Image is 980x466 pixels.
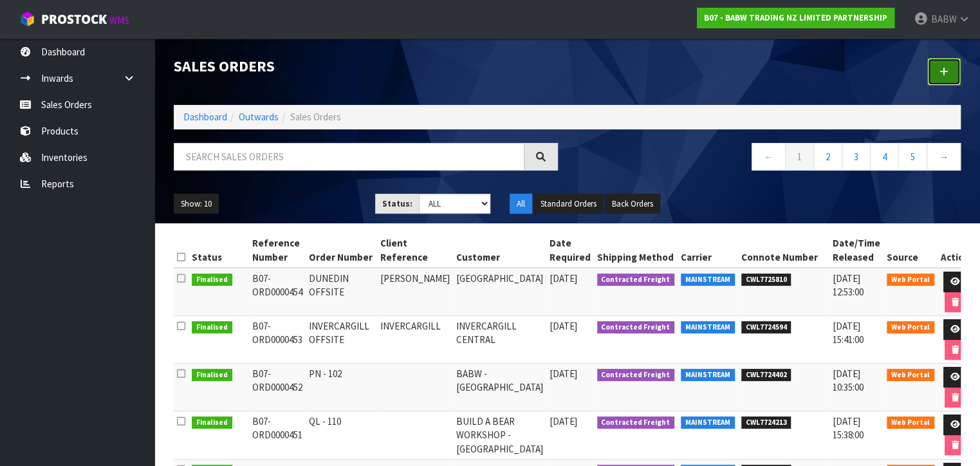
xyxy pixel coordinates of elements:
[306,316,377,364] td: INVERCARGILL OFFSITE
[174,143,524,171] input: Search sales orders
[842,143,871,171] a: 3
[550,320,577,332] span: [DATE]
[870,143,899,171] a: 4
[192,274,232,286] span: Finalised
[741,369,791,382] span: CWL7724402
[192,416,232,429] span: Finalised
[898,143,927,171] a: 5
[533,194,604,214] button: Standard Orders
[704,12,887,23] strong: B07 - BABW TRADING NZ LIMITED PARTNERSHIP
[829,233,883,268] th: Date/Time Released
[594,233,678,268] th: Shipping Method
[887,369,934,382] span: Web Portal
[597,274,675,286] span: Contracted Freight
[377,316,453,364] td: INVERCARGILL
[174,58,558,75] h1: Sales Orders
[306,233,377,268] th: Order Number
[577,143,961,174] nav: Page navigation
[678,233,738,268] th: Carrier
[681,416,735,429] span: MAINSTREAM
[930,13,956,25] span: BABW
[41,11,107,28] span: ProStock
[306,364,377,411] td: PN - 102
[306,268,377,316] td: DUNEDIN OFFSITE
[453,411,546,460] td: BUILD A BEAR WORKSHOP - [GEOGRAPHIC_DATA]
[813,143,842,171] a: 2
[239,111,279,123] a: Outwards
[377,233,453,268] th: Client Reference
[741,416,791,429] span: CWL7724213
[887,321,934,334] span: Web Portal
[249,233,306,268] th: Reference Number
[453,316,546,364] td: INVERCARGILL CENTRAL
[290,111,341,123] span: Sales Orders
[887,274,934,286] span: Web Portal
[19,11,35,27] img: cube-alt.png
[249,268,306,316] td: B07-ORD0000454
[453,233,546,268] th: Customer
[741,321,791,334] span: CWL7724594
[785,143,814,171] a: 1
[192,369,232,382] span: Finalised
[597,369,675,382] span: Contracted Freight
[833,415,864,441] span: [DATE] 15:38:00
[597,416,675,429] span: Contracted Freight
[833,368,864,393] span: [DATE] 10:35:00
[833,272,864,298] span: [DATE] 12:53:00
[183,111,227,123] a: Dashboard
[453,364,546,411] td: BABW - [GEOGRAPHIC_DATA]
[681,369,735,382] span: MAINSTREAM
[597,321,675,334] span: Contracted Freight
[249,411,306,460] td: B07-ORD0000451
[249,316,306,364] td: B07-ORD0000453
[550,272,577,284] span: [DATE]
[510,194,532,214] button: All
[741,274,791,286] span: CWL7725810
[681,274,735,286] span: MAINSTREAM
[752,143,786,171] a: ←
[887,416,934,429] span: Web Portal
[382,198,412,209] strong: Status:
[605,194,660,214] button: Back Orders
[174,194,219,214] button: Show: 10
[189,233,249,268] th: Status
[546,233,594,268] th: Date Required
[550,415,577,427] span: [DATE]
[249,364,306,411] td: B07-ORD0000452
[883,233,938,268] th: Source
[550,368,577,380] span: [DATE]
[833,320,864,346] span: [DATE] 15:41:00
[681,321,735,334] span: MAINSTREAM
[938,233,973,268] th: Action
[453,268,546,316] td: [GEOGRAPHIC_DATA]
[738,233,830,268] th: Connote Number
[109,14,129,26] small: WMS
[377,268,453,316] td: [PERSON_NAME]
[306,411,377,460] td: QL - 110
[192,321,232,334] span: Finalised
[927,143,961,171] a: →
